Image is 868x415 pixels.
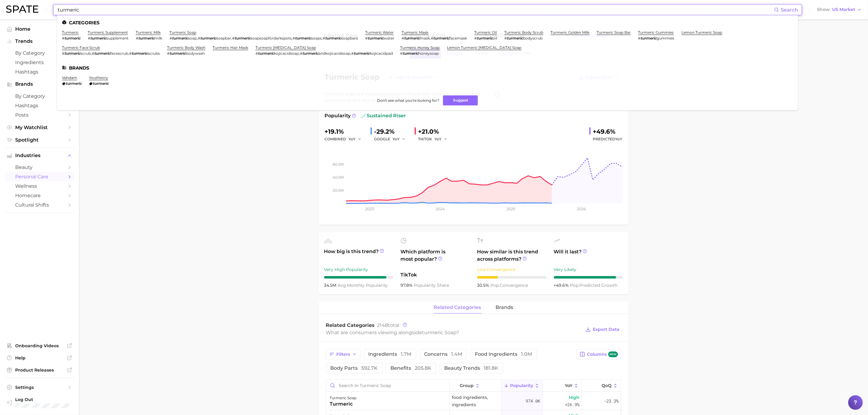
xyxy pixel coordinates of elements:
span: # [198,36,200,40]
span: food ingredients, ingredients [452,394,499,408]
span: Hashtags [15,103,64,108]
div: +19.1% [325,127,366,136]
span: Will it last? [554,248,623,263]
div: , [402,36,467,40]
a: turmeric body wash [167,45,205,50]
span: 181.8k [484,365,499,371]
button: Filters [326,349,360,359]
a: turmeric face scrub [62,45,100,50]
a: Hashtags [5,101,74,110]
span: 1.4m [451,351,462,357]
tspan: 2025 [506,207,515,211]
a: Home [5,24,74,34]
span: Show [817,8,830,11]
span: -23.3% [604,397,619,405]
div: 9 / 10 [554,276,623,279]
a: Onboarding Videos [5,341,74,350]
a: turmeric soap [170,30,196,35]
span: # [505,36,507,40]
span: Home [15,26,64,32]
div: , , , , [170,36,358,40]
a: turmeric golden milk [551,30,590,35]
span: soap [188,36,197,40]
span: # [365,36,368,40]
a: by Category [5,91,74,101]
span: YoY [349,136,356,142]
em: turmeric [507,36,523,40]
em: turmeric [325,36,341,40]
span: # [62,36,64,40]
span: # [638,36,641,40]
span: # [256,51,258,56]
span: homecare [15,193,64,198]
span: +49.6% [554,283,570,288]
div: , , [62,51,160,56]
em: turmeric [64,36,81,40]
span: 592.7k [362,365,378,371]
a: Spotlight [5,135,74,145]
button: group [450,380,501,392]
span: # [92,51,94,56]
span: group [460,383,474,388]
em: turmeric [354,51,370,56]
span: 2148 [377,322,388,328]
span: Popularity [325,112,351,119]
span: How similar is this trend across platforms? [477,248,547,263]
span: YoY [616,137,623,141]
span: YoY [435,136,442,142]
span: water [384,36,394,40]
span: 1.0m [521,351,532,357]
a: Hashtags [5,67,74,77]
a: turmeric mask [402,30,429,35]
span: +26.9% [565,401,579,408]
em: turmeric [404,36,420,40]
em: turmeric [302,51,318,56]
span: bodywash [186,51,205,56]
div: Very Likely [554,266,623,273]
span: # [400,51,403,56]
span: gummies [657,36,674,40]
span: 974.0k [526,397,540,405]
a: turmeric gummies [638,30,674,35]
span: Which platform is most popular? [401,248,470,268]
span: popularity share [414,283,449,288]
span: scrub [81,51,91,56]
button: ShowUS Market [815,6,863,14]
span: High [569,394,579,401]
span: Brands [15,81,64,87]
span: 34.5m [324,283,338,288]
div: TIKTOK [418,135,452,143]
a: cultural shifts [5,200,74,210]
span: # [167,51,170,56]
span: TikTok [401,271,470,279]
span: Search [781,7,798,13]
button: Trends [5,37,74,46]
span: soapsoapfordarkspots [251,36,292,40]
a: turmeric honey soap [400,45,440,50]
span: related categories [434,305,481,310]
span: US Market [832,8,855,11]
span: QoQ [602,383,612,388]
span: Help [15,355,64,361]
div: +21.0% [418,127,452,136]
span: # [431,36,434,40]
abbr: popularity index [491,283,500,288]
span: oil [493,36,497,40]
a: Settings [5,383,74,392]
span: beauty [15,164,64,170]
span: wellness [15,183,64,189]
em: turmeric [66,81,82,86]
span: YoY [393,136,400,142]
span: mask [420,36,430,40]
em: turmeric [368,36,384,40]
em: turmeric [258,51,274,56]
span: # [351,51,354,56]
li: Brands [62,65,793,70]
div: 9 / 10 [324,276,393,279]
span: How big is this trend? [324,248,393,263]
a: Log out. Currently logged in with e-mail michelle.ng@mavbeautybrands.com. [5,395,74,410]
img: SPATE [6,5,38,13]
span: # [402,36,404,40]
button: YoY [435,135,448,143]
div: Low Convergence [477,266,547,273]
